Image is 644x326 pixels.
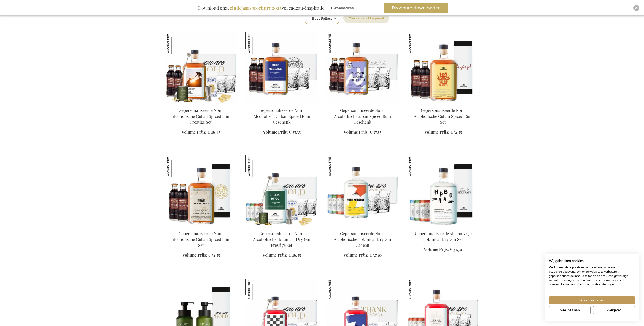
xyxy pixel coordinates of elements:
input: E-mailadres [328,3,382,13]
button: Pas cookie voorkeuren aan [549,306,591,314]
div: Download onze vol cadeau-inspiratie [196,3,327,13]
span: € 46,85 [207,129,220,135]
form: marketing offers and promotions [328,3,383,15]
img: Gepersonaliseerde Non-Alcoholische Cuban Spiced Rum Prestige Set [165,32,187,54]
span: € 46,55 [288,252,301,258]
span: € 31,30 [450,247,462,252]
span: Volume Prijs: [424,129,449,135]
b: eindejaarsbrochure 2025 [230,5,282,11]
a: Gepersonaliseerde Non-Alcoholische Cuban Spiced Rum Prestige Set [172,108,230,125]
a: Personalised Non-Alcoholic Cuban Spiced Rum Gift Gepersonaliseerde Non-Alcoholisch Cuban Spiced R... [326,101,399,106]
img: Gepersonaliseerde Non-Alcoholisch Cuban Spiced Rum Geschenk [326,32,348,54]
h2: Wij gebruiken cookies [549,259,635,263]
button: Alle cookies weigeren [593,306,635,314]
label: Sorteer op [344,13,389,23]
a: Gepersonaliseerde Non-Alcoholische Cuban Spiced Rum Set [172,231,230,248]
img: Gepersonaliseerde Non-Alcoholische Cuban Spiced Rum Set [165,155,187,177]
span: € 31,55 [208,252,220,258]
a: Volume Prijs: € 31,30 [424,247,462,252]
span: Volume Prijs: [262,252,287,258]
img: Personalised Non-Alcoholic Botanical Dry Gin Set [407,155,480,226]
a: Personalised Non-Alcoholic Cuban Spiced Rum Prestige Set Gepersonaliseerde Non-Alcoholische Cuban... [165,101,237,106]
button: Accepteer alle cookies [549,296,635,304]
img: Personalised Non-Alcoholic Cuban Spiced Rum Gift [245,32,318,103]
span: Accepteer alles [580,298,604,303]
span: Volume Prijs: [344,129,369,135]
span: Volume Prijs: [424,247,449,252]
img: Personalised Non-Alcoholic Botanical Dry Gin Prestige Set [245,155,318,226]
img: Close [635,6,638,9]
img: Gepersonaliseerde Non-Alcoholische Cuban Spiced Rum Set [407,32,429,54]
a: Personalised Non-Alcoholic Botanical Dry Gin Gift Gepersonaliseerde Non-Alcoholische Botanical Dr... [326,224,399,229]
a: Personalised Non-Alcoholic Cuban Spiced Rum Set Gepersonaliseerde Non-Alcoholische Cuban Spiced R... [407,101,480,106]
p: We kunnen deze plaatsen voor analyse van onze bezoekersgegevens, om onze website te verbeteren, g... [549,265,635,287]
a: Gepersonaliseerde Alcoholvrije Botanical Dry Gin Set [415,231,472,242]
a: Personalised Non-Alcoholic Cuban Spiced Rum Gift Gepersonaliseerde Non-Alcoholisch Cuban Spiced R... [245,101,318,106]
a: Personalised Non-Alcoholic Botanical Dry Gin Set Gepersonaliseerde Alcoholvrije Botanical Dry Gin... [407,224,480,229]
img: Personalised Non-Alcoholic Cuban Spiced Rum Prestige Set [165,32,237,103]
div: Close [633,5,639,11]
a: Volume Prijs: € 31,55 [424,129,462,135]
img: Gepersonaliseerde Alcoholvrije Botanical Dry Gin Set [407,155,429,177]
span: Nee, pas aan [560,307,580,313]
a: Gepersonaliseerde Non-Alcoholisch Cuban Spiced Rum Geschenk [253,108,310,125]
a: Volume Prijs: € 37,35 [344,129,381,135]
a: Gepersonaliseerde Non-Alcoholische Botanical Dry Gin Prestige Set [253,231,310,248]
a: Volume Prijs: € 31,55 [182,252,220,258]
img: Gepersonaliseerde Non-Alcoholisch Cuban Spiced Rum Geschenk [245,32,267,54]
img: Personalised Non-Alcoholic Cuban Spiced Rum Set [165,155,237,226]
img: Gepersonaliseerde Alcoholvrije Italian Bittersweet Premium Set [326,279,348,300]
button: Brochure downloaden [384,3,448,13]
span: € 31,55 [450,129,462,135]
a: Volume Prijs: € 46,55 [262,252,301,258]
a: Volume Prijs: € 37,35 [263,129,301,135]
a: Gepersonaliseerde Non-Alcoholische Cuban Spiced Rum Set [414,108,473,125]
a: Personalised Non-Alcoholic Cuban Spiced Rum Set Gepersonaliseerde Non-Alcoholische Cuban Spiced R... [165,224,237,229]
span: € 37,35 [289,129,301,135]
span: Volume Prijs: [182,252,207,258]
img: Gepersonaliseerde Non-Alcoholische Botanical Dry Gin Cadeau [326,155,348,177]
span: Volume Prijs: [263,129,288,135]
span: Volume Prijs: [181,129,206,135]
a: Volume Prijs: € 46,85 [181,129,220,135]
img: Personalised Non-Alcoholic Cuban Spiced Rum Set [407,32,480,103]
span: € 37,35 [370,129,381,135]
a: Personalised Non-Alcoholic Botanical Dry Gin Prestige Set Gepersonaliseerde Non-Alcoholische Bota... [245,224,318,229]
img: Personalised Non-Alcoholic Cuban Spiced Rum Gift [326,32,399,103]
img: Gepersonaliseerde Alcoholvrije Italian Bittersweet Prestige Set [245,279,267,300]
img: Gepersonaliseerde Non-Alcoholische Botanical Dry Gin Cadeau [326,155,399,226]
img: Gepersonaliseerde Non-Alcoholische Botanical Dry Gin Prestige Set [245,155,267,177]
a: Gepersonaliseerde Non-Alcoholisch Cuban Spiced Rum Geschenk [334,108,391,125]
span: Weigeren [607,307,622,313]
img: Gepersonaliseerd Alcoholvrije Italian Bittersweet Cadeauset [407,279,429,300]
